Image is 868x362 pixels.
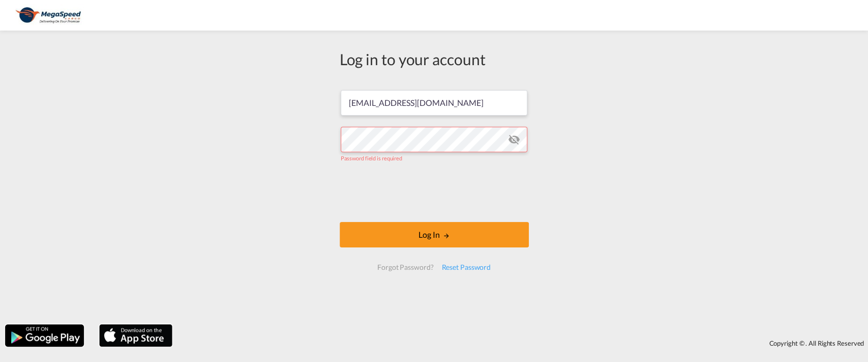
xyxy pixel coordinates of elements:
[4,323,85,348] img: google.png
[357,172,512,212] iframe: reCAPTCHA
[340,48,529,70] div: Log in to your account
[341,155,402,161] span: Password field is required
[98,323,173,348] img: apple.png
[340,222,529,247] button: LOGIN
[373,258,437,276] div: Forgot Password?
[341,90,527,116] input: Enter email/phone number
[508,133,520,146] md-icon: icon-eye-off
[437,258,495,276] div: Reset Password
[15,4,84,27] img: ad002ba0aea611eda5429768204679d3.JPG
[177,335,868,352] div: Copyright © . All Rights Reserved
